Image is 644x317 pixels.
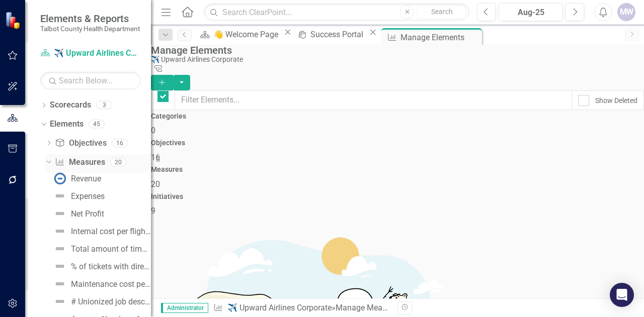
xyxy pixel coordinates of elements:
div: Success Portal [310,28,366,41]
div: Net Profit [71,209,104,219]
div: 20 [110,158,126,166]
a: Objectives [55,138,106,149]
img: Not Defined [54,278,66,290]
div: Internal cost per flight (Department aggregate/MM) [71,227,151,236]
div: Show Deleted [595,95,637,105]
h4: Categories [151,113,644,120]
span: Elements & Reports [40,13,140,25]
div: Maintenance cost per 100K miles [71,280,151,289]
div: # Unionized job descriptions [71,297,151,306]
a: # Unionized job descriptions [51,293,151,309]
input: Search Below... [40,72,141,89]
div: % of tickets with direct routes [71,262,151,271]
a: Total amount of time at gate [51,241,151,257]
input: Filter Elements... [175,90,572,110]
div: » Manage Measures [213,302,390,314]
div: 3 [96,101,112,110]
small: Talbot County Health Department [40,25,140,33]
img: Not Defined [54,260,66,272]
a: 👋 Welcome Page [197,28,281,41]
img: Not Defined [54,225,66,237]
button: MW [617,3,635,21]
div: 45 [89,120,105,129]
div: 16 [112,139,128,147]
a: ✈️ Upward Airlines Corporate [40,48,141,59]
h4: Measures [151,166,644,173]
div: 👋 Welcome Page [213,28,281,41]
div: Aug-25 [502,7,559,19]
h4: Objectives [151,139,644,147]
a: Maintenance cost per 100K miles [51,276,151,292]
a: Measures [55,157,105,168]
a: Revenue [51,170,101,186]
span: Administrator [161,303,208,313]
div: Expenses [71,192,105,201]
span: Search [431,8,453,16]
a: % of tickets with direct routes [51,258,151,274]
div: Total amount of time at gate [71,245,151,254]
a: Net Profit [51,205,104,222]
div: ✈️ Upward Airlines Corporate [151,56,639,63]
img: Not Defined [54,190,66,202]
input: Search ClearPoint... [204,4,469,21]
img: Not Defined [54,243,66,255]
div: Manage Elements [400,31,479,44]
img: Not Defined [54,207,66,220]
a: Internal cost per flight (Department aggregate/MM) [51,223,151,239]
a: Expenses [51,188,105,204]
a: Success Portal [294,28,366,41]
a: Elements [50,119,84,130]
img: No Information [54,172,66,184]
div: Manage Elements [151,45,639,56]
a: Scorecards [50,99,91,111]
div: Revenue [71,174,101,183]
button: Search [417,5,467,19]
img: Not Defined [54,295,66,307]
img: ClearPoint Strategy [5,12,23,29]
div: Open Intercom Messenger [610,283,634,307]
button: Aug-25 [499,3,563,21]
h4: Initiatives [151,193,644,200]
a: ✈️ Upward Airlines Corporate [227,303,332,312]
